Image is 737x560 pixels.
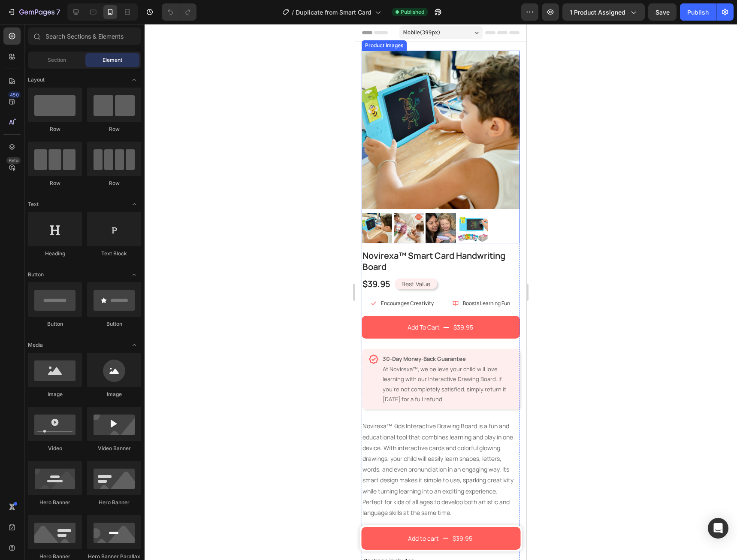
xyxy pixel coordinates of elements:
div: Hero Banner [87,499,141,506]
div: Video [28,445,82,452]
span: 1 product assigned [570,8,625,17]
span: Section [48,56,66,64]
span: Toggle open [127,197,141,211]
button: 7 [3,3,64,21]
span: Duplicate from Smart Card [296,8,372,17]
div: Row [87,125,141,133]
div: Image [28,390,82,398]
iframe: Design area [355,24,526,560]
div: Undo/Redo [162,3,196,21]
span: Toggle open [127,73,141,87]
span: Toggle open [127,338,141,352]
span: Published [401,8,424,16]
div: Row [87,179,141,187]
span: / [292,8,294,17]
input: Search Sections & Elements [28,27,141,45]
div: Row [28,125,82,133]
div: Hero Banner [28,499,82,506]
span: Layout [28,76,45,84]
button: Publish [680,3,716,21]
span: Element [103,56,122,64]
div: Text Block [87,250,141,257]
div: Publish [687,8,709,17]
button: 1 product assigned [562,3,645,21]
div: Heading [28,250,82,257]
span: Text [28,200,39,208]
div: Button [28,320,82,328]
div: Row [28,179,82,187]
span: Button [28,271,44,278]
div: Video Banner [87,445,141,452]
div: Image [87,390,141,398]
span: Media [28,341,43,349]
span: Save [655,9,670,16]
div: Beta [6,157,21,164]
button: Save [648,3,677,21]
p: 7 [56,7,60,17]
div: Button [87,320,141,328]
div: Open Intercom Messenger [708,518,728,539]
div: 450 [8,91,21,98]
span: Toggle open [127,268,141,282]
